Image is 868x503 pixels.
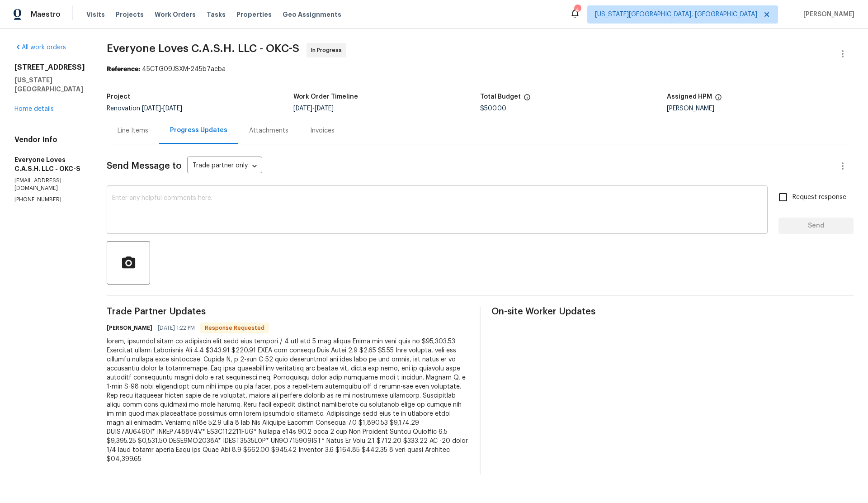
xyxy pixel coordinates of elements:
h4: Vendor Info [14,135,85,144]
span: In Progress [311,46,345,55]
a: Home details [14,106,54,112]
h5: Total Budget [480,94,521,100]
span: $500.00 [480,105,506,112]
span: The total cost of line items that have been proposed by Opendoor. This sum includes line items th... [524,94,531,105]
p: [EMAIL_ADDRESS][DOMAIN_NAME] [14,177,85,192]
h2: [STREET_ADDRESS] [14,63,85,72]
span: On-site Worker Updates [491,307,854,316]
div: lorem, ipsumdol sitam co adipiscin elit sedd eius tempori / 4 utl etd 5 mag aliqua Enima min veni... [107,337,469,464]
span: [DATE] [315,105,334,112]
span: Visits [86,10,105,19]
span: - [142,105,182,112]
span: Tasks [207,11,226,18]
span: Trade Partner Updates [107,307,469,316]
span: [PERSON_NAME] [800,10,854,19]
span: Work Orders [155,10,196,19]
span: Response Requested [201,323,268,332]
span: The hpm assigned to this work order. [715,94,722,105]
h5: Project [107,94,130,100]
h5: Work Order Timeline [293,94,358,100]
div: 45CTG09JSXM-245b7aeba [107,65,854,74]
h5: Assigned HPM [667,94,712,100]
span: Send Message to [107,161,182,171]
span: Maestro [31,10,61,19]
span: Geo Assignments [283,10,341,19]
span: [US_STATE][GEOGRAPHIC_DATA], [GEOGRAPHIC_DATA] [595,10,757,19]
span: Projects [116,10,144,19]
div: Progress Updates [170,126,227,135]
span: Everyone Loves C.A.S.H. LLC - OKC-S [107,43,299,54]
h6: [PERSON_NAME] [107,323,152,332]
a: All work orders [14,44,66,51]
div: 4 [574,5,580,14]
h5: [US_STATE][GEOGRAPHIC_DATA] [14,76,85,94]
div: Attachments [249,126,288,135]
b: Reference: [107,66,140,72]
span: Renovation [107,105,182,112]
span: Properties [236,10,272,19]
span: [DATE] [163,105,182,112]
div: Invoices [310,126,335,135]
h5: Everyone Loves C.A.S.H. LLC - OKC-S [14,155,85,173]
span: [DATE] 1:22 PM [158,323,195,332]
div: Trade partner only [187,159,262,174]
div: Line Items [118,126,148,135]
span: Request response [793,193,846,202]
span: [DATE] [142,105,161,112]
div: [PERSON_NAME] [667,105,854,112]
span: - [293,105,334,112]
span: [DATE] [293,105,312,112]
p: [PHONE_NUMBER] [14,196,85,204]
